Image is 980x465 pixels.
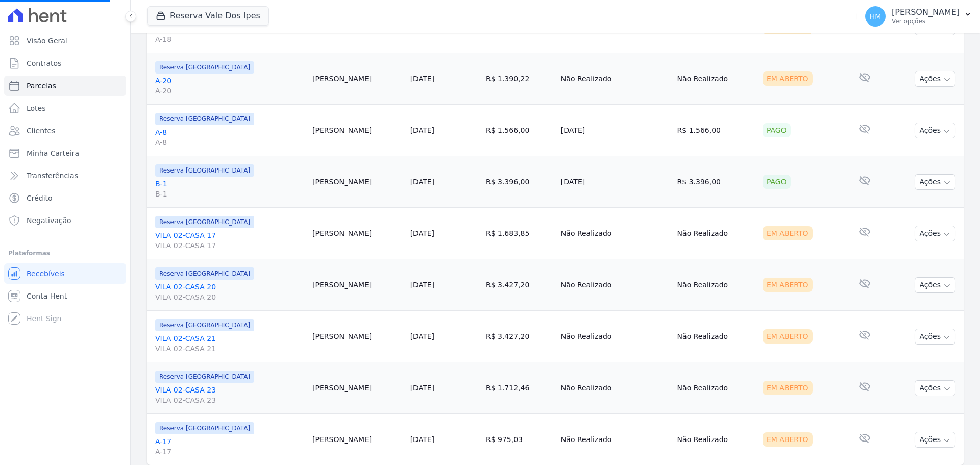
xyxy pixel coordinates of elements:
td: Não Realizado [673,208,758,259]
td: Não Realizado [557,53,673,105]
span: Recebíveis [27,268,65,279]
td: Não Realizado [673,259,758,311]
td: R$ 3.396,00 [482,156,557,208]
a: VILA 02-CASA 17VILA 02-CASA 17 [155,230,304,251]
span: A-20 [155,86,304,96]
span: VILA 02-CASA 17 [155,240,304,251]
span: Visão Geral [27,36,67,46]
td: [PERSON_NAME] [308,259,406,311]
a: B-1B-1 [155,179,304,199]
td: R$ 3.427,20 [482,311,557,362]
td: R$ 3.427,20 [482,259,557,311]
a: [DATE] [410,384,434,392]
button: HM [PERSON_NAME] Ver opções [857,2,980,31]
span: Lotes [27,103,46,113]
span: Contratos [27,58,61,68]
a: Crédito [4,188,126,208]
button: Ações [915,123,955,138]
button: Ações [915,432,955,448]
td: [PERSON_NAME] [308,156,406,208]
a: Visão Geral [4,31,126,51]
td: [PERSON_NAME] [308,53,406,105]
td: Não Realizado [673,362,758,414]
a: [DATE] [410,435,434,444]
a: Recebíveis [4,263,126,284]
td: Não Realizado [557,362,673,414]
td: [PERSON_NAME] [308,362,406,414]
a: VILA 02-CASA 23VILA 02-CASA 23 [155,385,304,405]
button: Ações [915,71,955,87]
a: Conta Hent [4,286,126,306]
span: Reserva [GEOGRAPHIC_DATA] [155,371,254,383]
span: VILA 02-CASA 23 [155,395,304,405]
span: Reserva [GEOGRAPHIC_DATA] [155,216,254,228]
span: Parcelas [27,81,56,91]
span: Reserva [GEOGRAPHIC_DATA] [155,319,254,331]
td: R$ 1.712,46 [482,362,557,414]
div: Em Aberto [763,71,813,86]
a: [DATE] [410,126,434,134]
button: Ações [915,329,955,345]
span: Transferências [27,170,78,181]
span: Reserva [GEOGRAPHIC_DATA] [155,164,254,177]
td: [PERSON_NAME] [308,208,406,259]
td: R$ 1.683,85 [482,208,557,259]
span: B-1 [155,189,304,199]
button: Ações [915,174,955,190]
a: [DATE] [410,75,434,83]
a: A-18A-18 [155,24,304,44]
div: Em Aberto [763,226,813,240]
a: [DATE] [410,332,434,340]
div: Em Aberto [763,381,813,395]
a: [DATE] [410,178,434,186]
td: Não Realizado [557,311,673,362]
td: Não Realizado [557,208,673,259]
div: Em Aberto [763,432,813,447]
p: Ver opções [892,17,960,26]
span: A-18 [155,34,304,44]
td: Não Realizado [673,53,758,105]
span: Reserva [GEOGRAPHIC_DATA] [155,267,254,280]
span: A-8 [155,137,304,148]
a: Contratos [4,53,126,74]
td: [PERSON_NAME] [308,105,406,156]
td: [DATE] [557,105,673,156]
span: Minha Carteira [27,148,79,158]
p: [PERSON_NAME] [892,7,960,17]
td: Não Realizado [557,259,673,311]
span: HM [870,13,881,20]
a: Parcelas [4,76,126,96]
span: Negativação [27,215,71,226]
span: Crédito [27,193,53,203]
a: A-8A-8 [155,127,304,148]
span: Reserva [GEOGRAPHIC_DATA] [155,61,254,74]
td: [PERSON_NAME] [308,311,406,362]
a: Lotes [4,98,126,118]
a: [DATE] [410,229,434,237]
a: VILA 02-CASA 20VILA 02-CASA 20 [155,282,304,302]
button: Ações [915,226,955,241]
td: R$ 3.396,00 [673,156,758,208]
a: [DATE] [410,281,434,289]
span: Conta Hent [27,291,67,301]
td: R$ 1.566,00 [482,105,557,156]
div: Em Aberto [763,329,813,344]
a: A-20A-20 [155,76,304,96]
td: R$ 1.566,00 [673,105,758,156]
td: R$ 1.390,22 [482,53,557,105]
div: Em Aberto [763,278,813,292]
a: VILA 02-CASA 21VILA 02-CASA 21 [155,333,304,354]
span: VILA 02-CASA 21 [155,344,304,354]
a: A-17A-17 [155,436,304,457]
td: Não Realizado [673,311,758,362]
span: VILA 02-CASA 20 [155,292,304,302]
td: [DATE] [557,156,673,208]
button: Ações [915,380,955,396]
button: Ações [915,277,955,293]
a: Negativação [4,210,126,231]
div: Pago [763,175,791,189]
span: Reserva [GEOGRAPHIC_DATA] [155,113,254,125]
span: Reserva [GEOGRAPHIC_DATA] [155,422,254,434]
a: Minha Carteira [4,143,126,163]
button: Reserva Vale Dos Ipes [147,6,269,26]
